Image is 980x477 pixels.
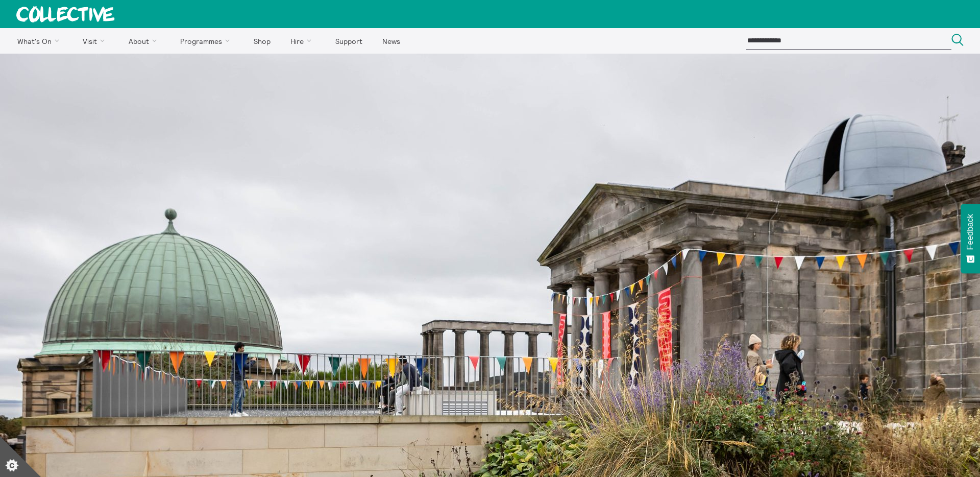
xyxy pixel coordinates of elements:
a: About [119,28,169,54]
a: Programmes [171,28,243,54]
a: What's On [8,28,72,54]
a: Support [326,28,371,54]
a: Visit [74,28,118,54]
a: News [373,28,409,54]
button: Feedback - Show survey [961,204,980,273]
a: Shop [244,28,279,54]
a: Hire [282,28,325,54]
span: Feedback [966,214,975,250]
